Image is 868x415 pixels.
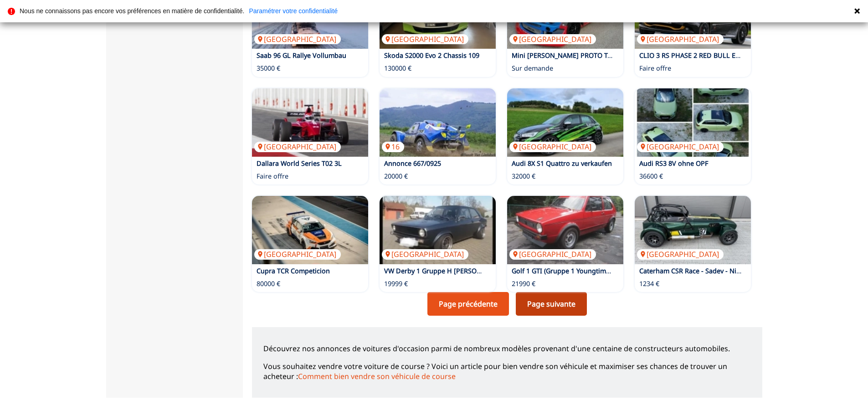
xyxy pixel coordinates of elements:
[380,196,496,264] a: VW Derby 1 Gruppe H Sorg Motor UNIKAT H-Zulasssung[GEOGRAPHIC_DATA]
[639,172,663,181] p: 36600 €
[512,266,637,275] a: Golf 1 GTI (Gruppe 1 Youngtimer Trophy)
[512,172,535,181] p: 32000 €
[507,88,623,157] a: Audi 8X S1 Quattro zu verkaufen[GEOGRAPHIC_DATA]
[380,88,496,157] a: Annonce 667/092516
[635,196,751,264] img: Caterham CSR Race - Sadev - Nitron
[635,88,751,157] a: Audi RS3 8V ohne OPF[GEOGRAPHIC_DATA]
[384,279,408,288] p: 19999 €
[254,34,341,44] p: [GEOGRAPHIC_DATA]
[252,196,368,264] a: Cupra TCR Competicion[GEOGRAPHIC_DATA]
[254,249,341,259] p: [GEOGRAPHIC_DATA]
[507,196,623,264] img: Golf 1 GTI (Gruppe 1 Youngtimer Trophy)
[382,142,404,152] p: 16
[257,64,280,73] p: 35000 €
[516,292,587,316] a: Page suivante
[384,159,441,168] a: Annonce 667/0925
[637,34,724,44] p: [GEOGRAPHIC_DATA]
[20,8,244,14] p: Nous ne connaissons pas encore vos préférences en matière de confidentialité.
[512,64,553,73] p: Sur demande
[509,142,596,152] p: [GEOGRAPHIC_DATA]
[512,51,651,60] a: Mini [PERSON_NAME] PROTO Turbo E2SH Fia
[249,8,338,14] a: Paramétrer votre confidentialité
[257,266,330,275] a: Cupra TCR Competicion
[384,172,408,181] p: 20000 €
[639,159,708,168] a: Audi RS3 8V ohne OPF
[639,64,671,73] p: Faire offre
[384,51,479,60] a: Skoda S2000 Evo 2 Chassis 109
[382,34,468,44] p: [GEOGRAPHIC_DATA]
[509,34,596,44] p: [GEOGRAPHIC_DATA]
[639,266,750,275] a: Caterham CSR Race - Sadev - Nitron
[298,371,456,381] a: Comment bien vendre son véhicule de course
[257,172,288,181] p: Faire offre
[512,279,535,288] p: 21990 €
[639,279,659,288] p: 1234 €
[252,88,368,157] a: Dallara World Series T02 3L[GEOGRAPHIC_DATA]
[427,292,509,316] a: Page précédente
[507,88,623,157] img: Audi 8X S1 Quattro zu verkaufen
[263,343,751,354] p: Découvrez nos annonces de voitures d'occasion parmi de nombreux modèles provenant d'une centaine ...
[637,249,724,259] p: [GEOGRAPHIC_DATA]
[380,88,496,157] img: Annonce 667/0925
[507,196,623,264] a: Golf 1 GTI (Gruppe 1 Youngtimer Trophy)[GEOGRAPHIC_DATA]
[384,266,596,275] a: VW Derby 1 Gruppe H [PERSON_NAME] Motor UNIKAT H-Zulasssung
[257,51,346,60] a: Saab 96 GL Rallye Vollumbau
[635,88,751,157] img: Audi RS3 8V ohne OPF
[252,88,368,157] img: Dallara World Series T02 3L
[382,249,468,259] p: [GEOGRAPHIC_DATA]
[512,159,612,168] a: Audi 8X S1 Quattro zu verkaufen
[257,159,342,168] a: Dallara World Series T02 3L
[637,142,724,152] p: [GEOGRAPHIC_DATA]
[252,196,368,264] img: Cupra TCR Competicion
[639,51,759,60] a: CLIO 3 RS PHASE 2 RED BULL EDITION
[509,249,596,259] p: [GEOGRAPHIC_DATA]
[635,196,751,264] a: Caterham CSR Race - Sadev - Nitron[GEOGRAPHIC_DATA]
[384,64,411,73] p: 130000 €
[254,142,341,152] p: [GEOGRAPHIC_DATA]
[257,279,280,288] p: 80000 €
[263,361,751,382] p: Vous souhaitez vendre votre voiture de course ? Voici un article pour bien vendre son véhicule et...
[380,196,496,264] img: VW Derby 1 Gruppe H Sorg Motor UNIKAT H-Zulasssung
